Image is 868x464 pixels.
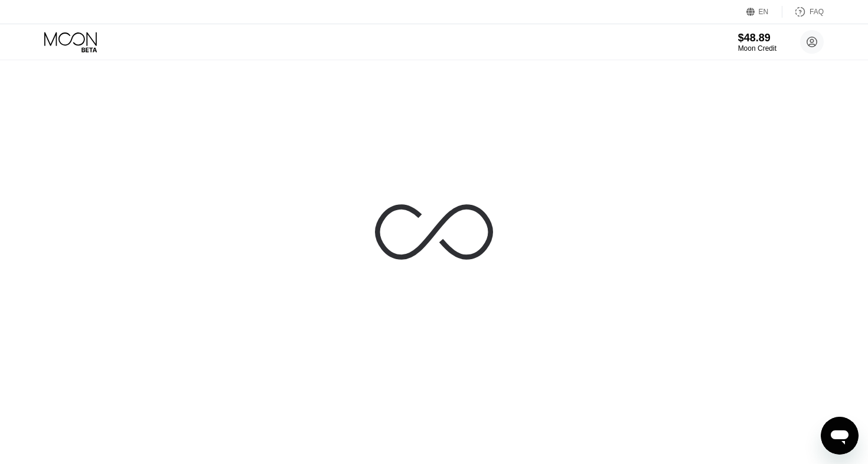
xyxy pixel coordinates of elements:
div: $48.89 [738,32,776,44]
div: EN [746,6,782,18]
div: EN [759,8,769,16]
div: $48.89Moon Credit [738,32,776,53]
div: FAQ [782,6,824,18]
div: Moon Credit [738,44,776,53]
iframe: Button to launch messaging window [821,417,859,455]
div: FAQ [810,8,824,16]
